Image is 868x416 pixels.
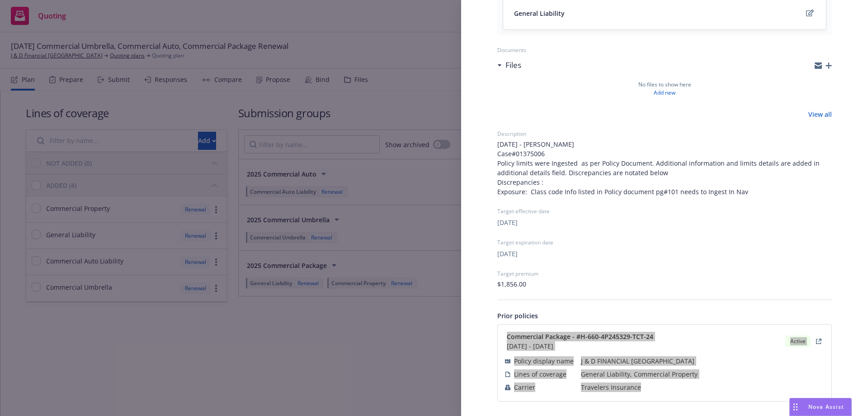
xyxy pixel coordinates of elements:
[497,207,832,215] div: Target effective date
[497,249,518,258] button: [DATE]
[507,332,653,341] strong: Commercial Package - #H-660-4P245329-TCT-24
[507,341,653,351] span: [DATE] - [DATE]
[497,239,832,246] div: Target expiration date
[654,89,675,97] a: Add new
[808,403,844,411] span: Nova Assist
[497,279,526,289] span: $1,856.00
[789,398,852,416] button: Nova Assist
[497,130,832,138] div: Description
[497,139,832,196] span: [DATE] - [PERSON_NAME] Case#01375006 Policy limits were Ingested as per Policy Document. Addition...
[514,356,574,366] span: Policy display name
[497,311,832,320] div: Prior policies
[804,8,815,19] a: edit
[514,383,535,392] span: Carrier
[638,81,691,89] span: No files to show here
[789,337,807,345] span: Active
[497,46,832,54] div: Documents
[581,369,824,379] span: General Liability, Commercial Property
[808,110,832,119] a: View all
[581,383,824,392] span: Travelers Insurance
[514,369,566,379] span: Lines of coverage
[790,398,801,416] div: Drag to move
[505,59,521,71] h3: Files
[514,9,565,18] span: General Liability
[497,218,518,227] button: [DATE]
[581,356,824,366] span: J & D FINANCIAL [GEOGRAPHIC_DATA]
[813,336,824,347] a: View Policy
[497,270,832,277] div: Target premium
[497,59,521,71] div: Files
